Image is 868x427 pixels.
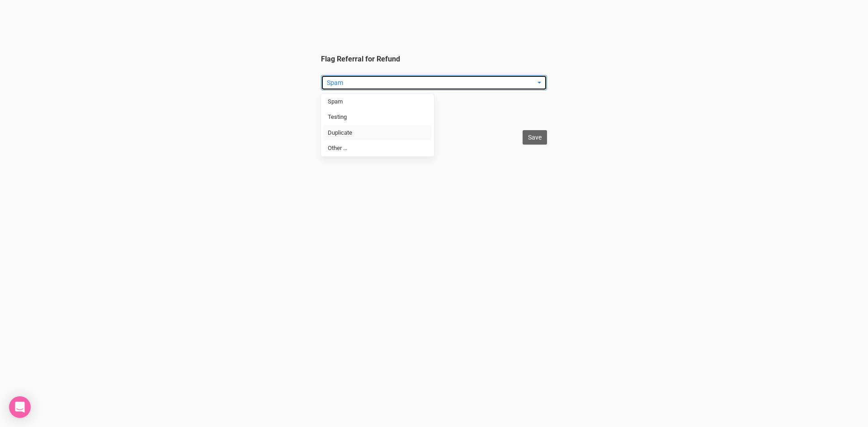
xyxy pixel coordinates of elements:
[321,75,547,90] button: Spam
[327,78,535,87] span: Spam
[328,144,347,153] span: Other ...
[328,129,352,137] span: Duplicate
[523,130,547,145] input: Save
[9,396,31,418] div: Open Intercom Messenger
[321,54,547,124] legend: Flag Referral for Refund
[328,113,347,122] span: Testing
[328,98,343,106] span: Spam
